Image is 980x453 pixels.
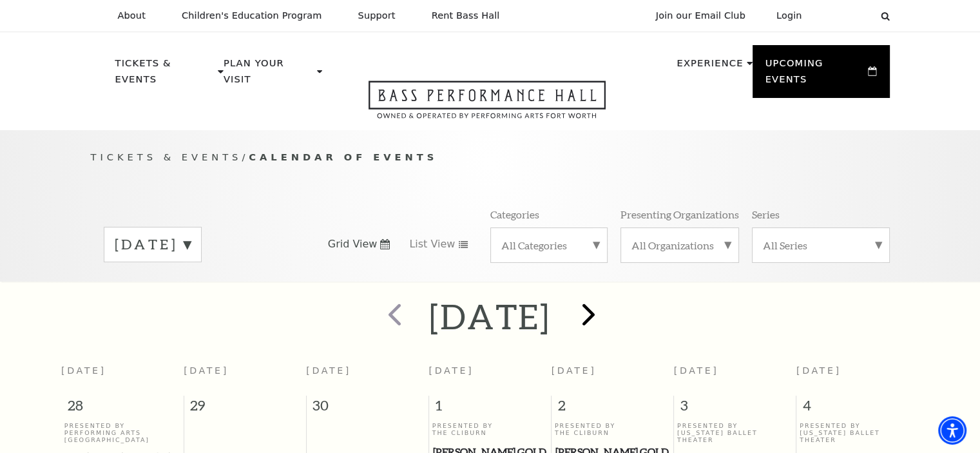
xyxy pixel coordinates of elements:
span: [DATE] [61,365,106,376]
label: All Organizations [631,238,728,252]
p: Experience [677,55,743,79]
span: 28 [61,396,184,421]
a: Open this option [322,81,652,130]
span: [DATE] [674,365,719,376]
span: 4 [796,396,919,421]
span: 1 [429,396,551,421]
span: [DATE] [428,365,474,376]
span: Grid View [328,237,378,251]
p: Plan Your Visit [224,55,314,95]
span: [DATE] [306,365,351,376]
p: Children's Education Program [182,10,322,21]
p: Upcoming Events [765,55,865,95]
p: Presented By The Cliburn [432,422,548,437]
p: Presented By The Cliburn [555,422,671,437]
span: List View [409,237,455,251]
div: Accessibility Menu [938,416,966,445]
p: About [118,10,146,21]
p: Presented By Performing Arts [GEOGRAPHIC_DATA] [64,422,180,444]
p: Presented By [US_STATE] Ballet Theater [800,422,916,444]
p: Support [358,10,396,21]
p: / [91,149,890,166]
span: Calendar of Events [249,151,437,162]
span: 30 [307,396,428,421]
button: next [563,294,610,340]
span: [DATE] [552,365,597,376]
span: [DATE] [184,365,229,376]
select: Select: [823,10,869,22]
h2: [DATE] [429,296,551,337]
button: prev [370,294,417,340]
span: 2 [552,396,673,421]
span: 3 [674,396,796,421]
label: [DATE] [115,235,191,255]
p: Presenting Organizations [620,207,739,221]
span: 29 [184,396,306,421]
p: Categories [490,207,539,221]
p: Tickets & Events [115,55,215,95]
p: Rent Bass Hall [432,10,500,21]
span: [DATE] [796,365,841,376]
span: Tickets & Events [91,151,242,162]
p: Series [752,207,780,221]
label: All Series [763,238,879,252]
label: All Categories [501,238,597,252]
p: Presented By [US_STATE] Ballet Theater [677,422,793,444]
